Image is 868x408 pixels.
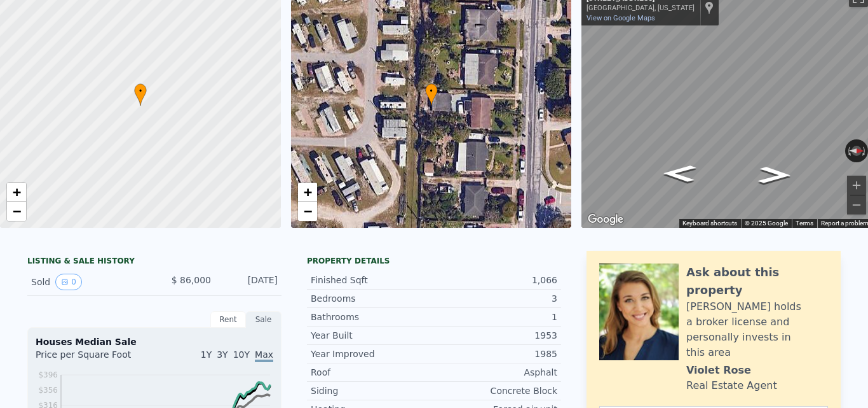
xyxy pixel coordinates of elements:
span: 10Y [233,349,250,360]
div: 1 [434,311,557,323]
div: [GEOGRAPHIC_DATA], [US_STATE] [587,4,695,12]
a: Zoom in [7,183,26,202]
button: Zoom out [847,195,866,215]
span: • [425,85,438,97]
div: 1985 [434,348,557,360]
div: Houses Median Sale [36,335,273,348]
div: Year Built [311,329,434,342]
div: Siding [311,384,434,397]
button: Zoom in [847,176,866,195]
div: Finished Sqft [311,274,434,286]
path: Go South, S B St [649,161,710,186]
div: Real Estate Agent [686,378,777,393]
div: 1,066 [434,274,557,286]
div: Roof [311,366,434,379]
img: Google [585,211,627,228]
button: Keyboard shortcuts [682,219,737,228]
a: Open this area in Google Maps (opens a new window) [585,211,627,228]
span: 1Y [201,349,212,360]
div: Bathrooms [311,311,434,323]
a: Zoom in [298,183,317,202]
a: View on Google Maps [587,14,655,22]
div: Violet Rose [686,363,751,378]
div: Property details [307,256,561,266]
div: Ask about this property [686,264,828,299]
button: View historical data [55,274,82,290]
div: Year Improved [311,348,434,360]
button: Rotate clockwise [861,139,868,162]
div: 3 [434,292,557,305]
a: Show location on map [705,1,714,15]
div: 1953 [434,329,557,342]
path: Go North, S B St [744,162,805,187]
span: • [134,85,147,97]
span: − [303,203,311,219]
div: LISTING & SALE HISTORY [27,256,281,269]
div: • [134,83,147,106]
span: 3Y [217,349,227,360]
a: Zoom out [7,202,26,221]
button: Reset the view [845,146,868,156]
div: Sale [246,311,281,328]
tspan: $356 [38,386,58,395]
div: • [425,83,438,106]
div: Bedrooms [311,292,434,305]
div: Sold [31,274,144,290]
a: Zoom out [298,202,317,221]
div: Concrete Block [434,384,557,397]
div: [DATE] [221,274,278,290]
span: − [13,203,21,219]
a: Terms (opens in new tab) [796,220,813,227]
span: + [13,184,21,200]
span: Max [255,349,273,362]
button: Rotate counterclockwise [845,139,852,162]
div: Asphalt [434,366,557,379]
div: Rent [210,311,246,328]
span: © 2025 Google [745,220,788,227]
span: + [303,184,311,200]
span: $ 86,000 [172,275,211,285]
div: [PERSON_NAME] holds a broker license and personally invests in this area [686,299,828,360]
tspan: $396 [38,370,58,379]
div: Price per Square Foot [36,348,154,369]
